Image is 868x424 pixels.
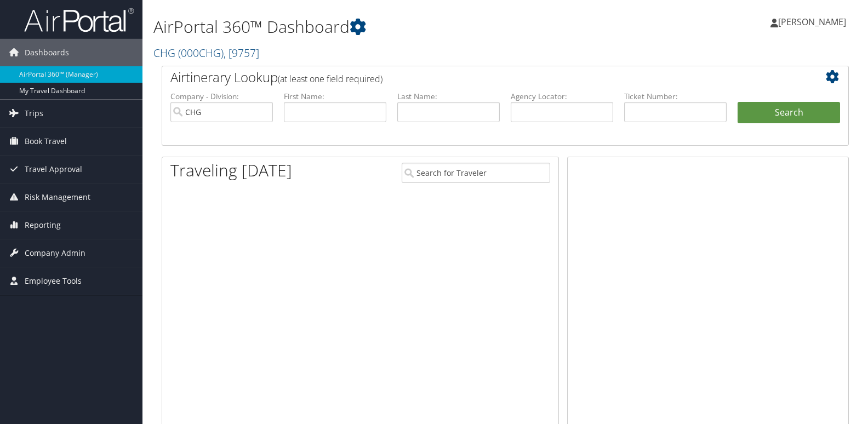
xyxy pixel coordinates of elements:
img: airportal-logo.png [24,7,134,33]
span: [PERSON_NAME] [778,16,846,28]
label: Ticket Number: [624,91,727,102]
button: Search [738,102,840,124]
span: Book Travel [25,128,67,155]
a: [PERSON_NAME] [770,5,857,38]
a: CHG [153,45,259,60]
span: Employee Tools [25,267,82,295]
span: , [ 9757 ] [224,45,259,60]
span: (at least one field required) [278,73,382,85]
span: Reporting [25,211,61,239]
span: ( 000CHG ) [178,45,224,60]
label: First Name: [284,91,386,102]
h2: Airtinerary Lookup [170,68,783,87]
label: Agency Locator: [511,91,613,102]
label: Company - Division: [170,91,273,102]
span: Travel Approval [25,156,82,183]
label: Last Name: [397,91,500,102]
span: Company Admin [25,239,85,267]
h1: AirPortal 360™ Dashboard [153,15,623,38]
span: Trips [25,100,43,127]
input: Search for Traveler [402,163,550,183]
span: Risk Management [25,184,90,211]
h1: Traveling [DATE] [170,159,292,182]
span: Dashboards [25,39,69,66]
